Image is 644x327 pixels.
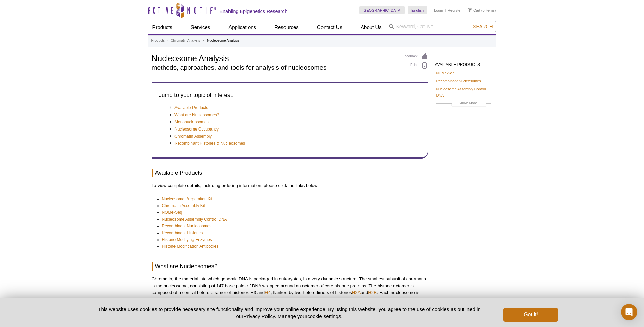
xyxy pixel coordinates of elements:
a: Recombinant Histones & Nucleosomes [169,140,245,147]
input: Keyword, Cat. No. [386,21,496,32]
a: Applications [224,21,260,34]
a: Chromatin Analysis [171,38,200,44]
a: Recombinant Nucleosomes [162,223,212,229]
a: Contact Us [313,21,346,34]
a: Chromatin Assembly [169,133,212,140]
a: Register [448,8,462,13]
a: Products [148,21,177,34]
a: H2B [368,290,377,295]
li: Nucleosome Analysis [207,39,239,42]
div: Open Intercom Messenger [621,304,637,320]
a: What are Nucleosomes? [169,111,219,119]
a: Histone Modification Antibodies [162,243,219,250]
li: » [203,39,205,42]
h3: Available Products [152,169,428,177]
a: Cart [468,8,480,13]
a: Nucleosome Assembly Control DNA [162,216,227,223]
a: NOMe-Seq [162,209,182,216]
h3: What are Nucleosomes? [152,262,428,271]
h3: Jump to your topic of interest: [159,91,421,99]
h2: AVAILABLE PRODUCTS [435,57,493,69]
a: Show More [436,100,491,108]
a: [GEOGRAPHIC_DATA] [359,6,405,14]
p: This website uses cookies to provide necessary site functionality and improve your online experie... [86,306,493,320]
a: H4 [265,290,271,295]
a: Mononucleosomes [169,119,209,126]
a: Nucleosome Assembly Control DNA [436,86,491,98]
a: About Us [356,21,386,34]
a: Print [403,62,428,69]
a: Histone Modifying Enzymes [162,236,212,243]
button: cookie settings [307,313,341,319]
p: To view complete details, including ordering information, please click the links below. [152,182,428,189]
a: Recombinant Histones [162,229,203,236]
a: Resources [270,21,303,34]
a: NOMe-Seq [436,70,455,76]
img: Your Cart [468,8,472,12]
h2: Enabling Epigenetics Research [220,8,288,14]
a: Available Products [169,104,208,111]
button: Got it! [503,308,558,322]
h1: Nucleosome Analysis [152,53,396,63]
p: Chromatin, the material into which genomic DNA is packaged in eukaryotes, is a very dynamic struc... [152,276,428,323]
a: English [408,6,427,14]
a: Nucleosome Occupancy [169,126,219,133]
a: H2A [352,290,361,295]
li: | [445,6,446,14]
a: Products [151,38,165,44]
a: Privacy Policy [243,313,275,319]
a: Chromatin Assembly Kit [162,202,205,209]
li: » [166,39,168,42]
a: Login [434,8,443,13]
h2: methods, approaches, and tools for analysis of nucleosomes [152,65,396,71]
a: Services [187,21,215,34]
a: Feedback [403,53,428,60]
a: Nucleosome Preparation Kit [162,195,213,202]
button: Search [471,23,495,30]
a: Recombinant Nucleosomes [436,78,481,84]
span: Search [473,24,493,29]
li: (0 items) [468,6,496,14]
